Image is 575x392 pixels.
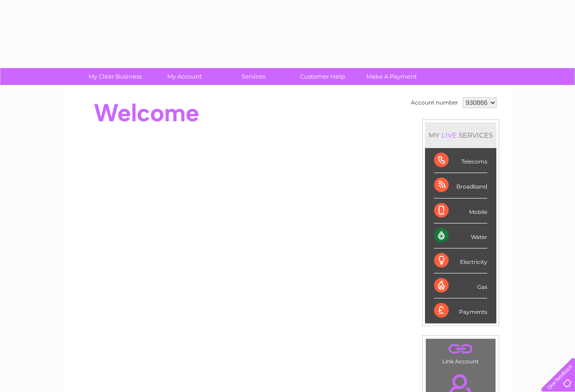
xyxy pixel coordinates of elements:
[285,68,360,85] a: Customer Help
[440,131,459,139] div: LIVE
[434,148,487,173] div: Telecoms
[434,273,487,298] div: Gas
[434,198,487,223] div: Mobile
[147,68,222,85] a: My Account
[434,173,487,198] div: Broadband
[434,248,487,273] div: Electricity
[409,95,460,110] td: Account number
[425,338,496,367] td: Link Account
[78,68,153,85] a: My Clear Business
[434,298,487,323] div: Payments
[428,341,493,357] a: .
[354,68,429,85] a: Make A Payment
[425,122,496,148] div: MY SERVICES
[216,68,291,85] a: Services
[434,223,487,248] div: Water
